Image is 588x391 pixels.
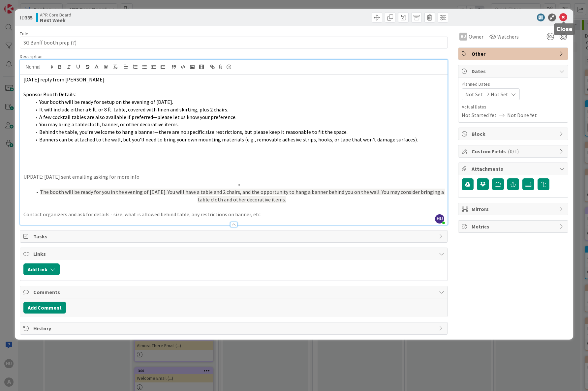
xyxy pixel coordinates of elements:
span: A few cocktail tables are also available if preferred—please let us know your preference. [39,114,236,120]
span: Not Set [491,90,508,98]
b: Next Week [40,17,71,23]
span: Links [33,250,436,258]
span: Description [20,53,43,59]
span: Owner [469,33,483,41]
span: HU [435,214,444,224]
span: History [33,324,436,332]
h5: Close [556,26,573,32]
span: ( 0/1 ) [508,148,519,155]
span: Not Done Yet [507,111,537,119]
span: Banners can be attached to the wall, but you’ll need to bring your own mounting materials (e.g., ... [39,136,418,143]
span: The booth will be ready for you in the evening of [DATE]. You will have a table and 2 chairs, and... [40,189,445,203]
span: Not Set [465,90,483,98]
span: [DATE] reply from [PERSON_NAME]: [23,76,106,83]
span: APR Core Board [40,12,71,17]
button: Add Link [23,263,60,275]
input: type card name here... [20,37,448,48]
span: It will include either a 6 ft. or 8 ft. table, covered with linen and skirting, plus 2 chairs. [39,106,228,113]
span: Planned Dates [462,81,565,88]
span: Watchers [497,33,519,41]
span: Metrics [472,223,556,230]
span: Attachments [472,165,556,173]
span: You may bring a tablecloth, banner, or other decorative items. [39,121,179,128]
span: Other [472,50,556,58]
div: HU [459,33,467,41]
span: Custom Fields [472,147,556,155]
button: Add Comment [23,302,66,314]
span: Block [472,130,556,138]
p: UPDATE: [DATE] sent emailing asking for more info [23,173,445,181]
b: 335 [25,14,33,21]
span: Actual Dates [462,104,565,110]
span: Dates [472,67,556,75]
span: Not Started Yet [462,111,497,119]
span: Tasks [33,232,436,240]
p: Contact organizers and ask for details - size, what is allowed behind table, any restrictions on ... [23,211,445,218]
span: Mirrors [472,205,556,213]
label: Title [20,31,28,37]
span: Your booth will be ready for setup on the evening of [DATE]. [39,99,173,105]
span: Sponsor Booth Details: [23,91,76,98]
span: ID [20,14,33,21]
span: Comments [33,288,436,296]
span: Behind the table, you’re welcome to hang a banner—there are no specific size restrictions, but pl... [39,129,348,135]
